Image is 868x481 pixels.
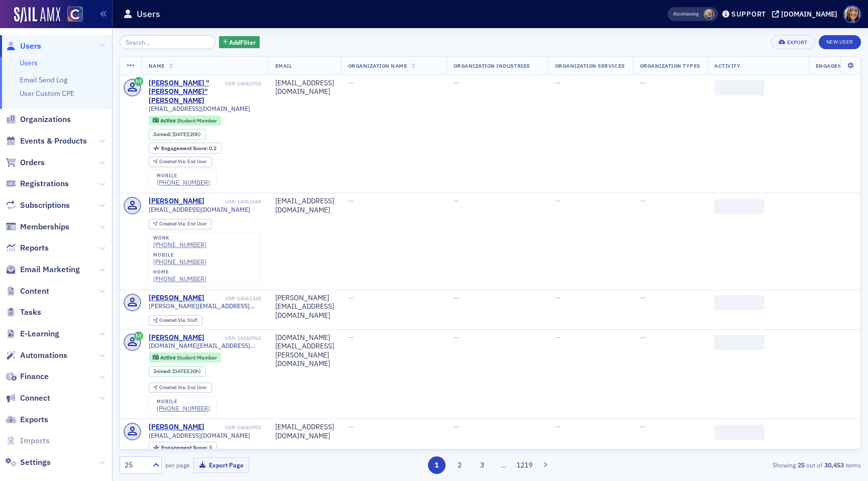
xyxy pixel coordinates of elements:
div: Created Via: End User [149,157,212,167]
span: — [454,422,459,431]
a: [PHONE_NUMBER] [153,258,206,266]
span: Created Via : [159,220,187,227]
span: Engagement Score : [161,145,209,152]
span: — [640,196,645,205]
span: Email Marketing [20,264,80,275]
span: Organization Industries [454,62,530,69]
span: Student Member [177,354,217,361]
span: — [555,333,561,342]
div: home [153,269,206,275]
span: Memberships [20,221,69,232]
a: Users [6,41,41,52]
span: — [640,293,645,302]
div: [EMAIL_ADDRESS][DOMAIN_NAME] [275,79,334,96]
a: New User [819,35,861,49]
img: SailAMX [67,7,83,22]
div: End User [159,221,207,227]
button: 2 [451,456,468,474]
div: [EMAIL_ADDRESS][DOMAIN_NAME] [275,197,334,214]
span: [DOMAIN_NAME][EMAIL_ADDRESS][PERSON_NAME][DOMAIN_NAME] [149,342,261,349]
div: 3 [161,445,212,450]
span: Tasks [20,307,41,318]
a: [PHONE_NUMBER] [157,179,210,186]
input: Search… [120,35,215,49]
a: View Homepage [60,7,83,24]
span: — [454,78,459,87]
div: Export [787,40,808,45]
a: Content [6,286,49,297]
span: Content [20,286,49,297]
span: Subscriptions [20,200,70,211]
span: Organization Services [555,62,625,69]
span: Active [160,354,177,361]
div: [PERSON_NAME] [149,333,204,342]
img: SailAMX [14,7,60,23]
button: Export [771,35,815,49]
label: per page [165,460,190,469]
a: Automations [6,350,67,361]
div: [DOMAIN_NAME][EMAIL_ADDRESS][PERSON_NAME][DOMAIN_NAME] [275,333,334,369]
span: Viewing [673,11,699,18]
a: [PHONE_NUMBER] [153,241,206,249]
div: [DOMAIN_NAME] [781,10,837,19]
h1: Users [137,8,160,20]
a: Email Marketing [6,264,80,275]
a: [PERSON_NAME] "[PERSON_NAME]" [PERSON_NAME] [149,79,224,105]
a: [PERSON_NAME] [149,423,204,432]
a: Reports [6,243,49,254]
span: Finance [20,371,49,382]
a: Settings [6,457,51,468]
span: — [454,196,459,205]
span: [DATE] [172,131,188,138]
a: Exports [6,414,48,425]
span: — [348,333,354,342]
div: USR-14061702 [225,80,261,87]
a: Organizations [6,114,71,125]
span: — [348,78,354,87]
span: [EMAIL_ADDRESS][DOMAIN_NAME] [149,432,250,439]
a: Active Student Member [153,117,216,124]
div: Active: Active: Student Member [149,352,222,363]
span: ‌ [714,199,765,214]
span: Imports [20,435,50,446]
span: Engagement Score : [161,444,209,451]
strong: 25 [796,460,806,469]
span: Student Member [177,117,217,124]
span: ‌ [714,425,765,440]
div: [PHONE_NUMBER] [157,405,210,412]
span: — [555,196,561,205]
a: [PERSON_NAME] [149,197,204,206]
div: Engagement Score: 3 [149,442,217,453]
div: Created Via: End User [149,219,212,229]
span: Created Via : [159,158,187,165]
span: — [348,293,354,302]
span: — [348,196,354,205]
button: Export Page [193,457,249,473]
span: — [555,78,561,87]
span: Connect [20,393,50,404]
div: Engagement Score: 0.2 [149,143,222,154]
span: Reports [20,243,49,254]
div: 25 [125,460,147,470]
div: [PHONE_NUMBER] [153,275,206,283]
div: [EMAIL_ADDRESS][DOMAIN_NAME] [275,423,334,440]
div: [PERSON_NAME] [149,294,204,303]
span: [DATE] [172,368,188,375]
span: Orders [20,157,45,168]
div: Also [673,11,683,17]
span: Settings [20,457,51,468]
span: Users [20,41,41,52]
div: mobile [153,252,206,258]
div: mobile [157,173,210,179]
span: Exports [20,414,48,425]
div: work [153,235,206,241]
span: [EMAIL_ADDRESS][DOMAIN_NAME] [149,206,250,213]
div: Joined: 2025-09-30 00:00:00 [149,366,206,377]
span: Created Via : [159,384,187,391]
span: Add Filter [229,38,256,47]
a: Memberships [6,221,69,232]
span: — [555,293,561,302]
